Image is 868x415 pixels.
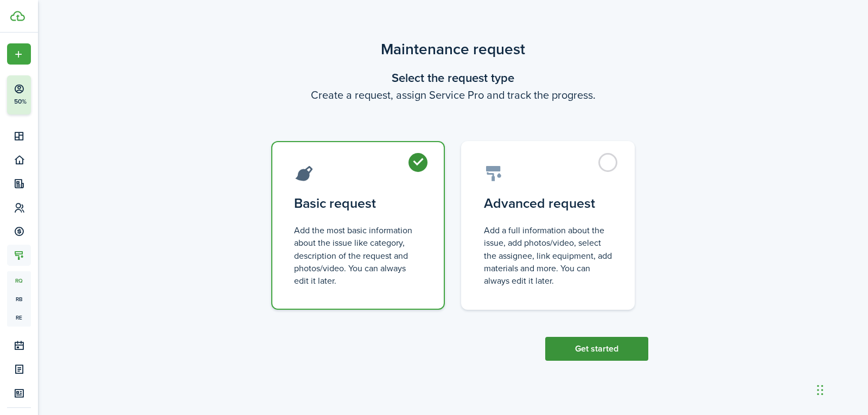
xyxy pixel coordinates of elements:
[258,69,648,87] wizard-step-header-title: Select the request type
[7,43,31,65] button: Open menu
[7,271,31,290] a: rq
[817,374,824,406] div: Drag
[7,75,97,114] button: 50%
[7,308,31,327] a: re
[294,194,422,213] control-radio-card-title: Basic request
[484,224,612,287] control-radio-card-description: Add a full information about the issue, add photos/video, select the assignee, link equipment, ad...
[10,11,25,21] img: TenantCloud
[484,194,612,213] control-radio-card-title: Advanced request
[814,363,868,415] iframe: Chat Widget
[545,337,648,361] button: Get started
[294,224,422,287] control-radio-card-description: Add the most basic information about the issue like category, description of the request and phot...
[14,97,27,106] p: 50%
[258,38,648,61] scenario-title: Maintenance request
[7,290,31,308] a: rb
[258,87,648,103] wizard-step-header-description: Create a request, assign Service Pro and track the progress.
